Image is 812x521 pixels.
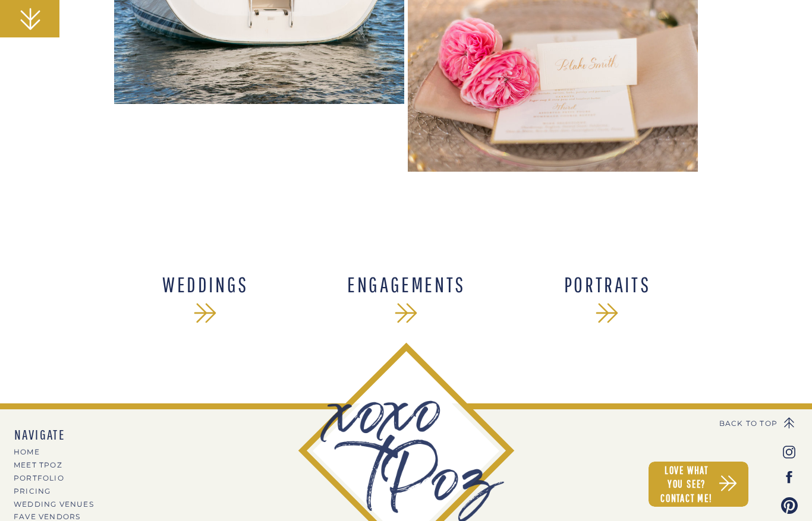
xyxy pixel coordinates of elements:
[14,449,117,455] a: HOME
[14,513,117,520] a: Fave Vendors
[14,462,117,468] a: MEET tPoz
[703,419,778,427] a: BACK TO TOP
[14,501,117,507] a: Wedding Venues
[660,464,713,504] b: Love what you see? Contact me!
[14,427,118,442] nav: NAVIGATE
[649,463,724,504] a: Love whatyou see?Contact me!
[14,475,117,481] a: PORTFOLIO
[14,488,117,494] a: PRICING
[329,274,484,296] a: ENGAGEMENTS
[128,274,283,296] a: WEDDINGS
[530,274,685,296] a: Portraits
